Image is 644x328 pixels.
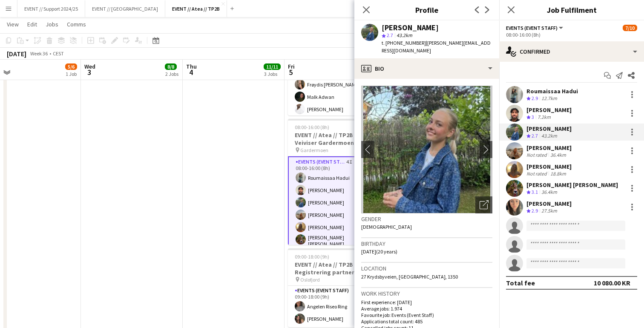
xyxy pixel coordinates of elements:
[526,87,578,95] div: Roumaissaa Hadui
[526,144,572,152] div: [PERSON_NAME]
[382,40,426,46] span: t. [PHONE_NUMBER]
[361,224,412,230] span: [DEMOGRAPHIC_DATA]
[499,4,644,15] h3: Job Fulfilment
[361,305,492,312] p: Average jobs: 1.974
[185,67,197,77] span: 4
[361,240,492,247] h3: Birthday
[288,131,383,147] h3: EVENT // Atea // TP2B // Veiviser Gardermoen
[549,152,568,158] div: 36.4km
[532,207,538,214] span: 2.9
[66,71,77,77] div: 1 Job
[288,156,383,301] app-card-role: Events (Event Staff)4I2A7/1008:00-16:00 (8h)Roumaissaa Hadui[PERSON_NAME][PERSON_NAME][PERSON_NAM...
[28,50,49,57] span: Week 36
[165,0,227,17] button: EVENT // Atea // TP2B
[526,125,572,132] div: [PERSON_NAME]
[295,124,329,130] span: 08:00-16:00 (8h)
[300,147,328,153] span: Gardermoen
[475,196,492,213] div: Open photos pop-in
[288,63,295,70] span: Fri
[361,86,492,213] img: Crew avatar or photo
[506,279,535,287] div: Total fee
[526,163,572,170] div: [PERSON_NAME]
[361,248,397,255] span: [DATE] (20 years)
[287,67,295,77] span: 5
[532,114,534,120] span: 3
[165,71,178,77] div: 2 Jobs
[288,286,383,327] app-card-role: Events (Event Staff)2/209:00-18:00 (9h)Angelen Riseo Ring[PERSON_NAME]
[85,0,165,17] button: EVENT // [GEOGRAPHIC_DATA]
[387,32,393,38] span: 2.7
[526,106,572,114] div: [PERSON_NAME]
[526,152,549,158] div: Not rated
[594,279,630,287] div: 10 080.00 KR
[540,132,559,140] div: 43.2km
[186,63,197,70] span: Thu
[623,25,637,31] span: 7/10
[361,265,492,272] h3: Location
[65,63,77,70] span: 5/6
[83,67,95,77] span: 3
[7,20,19,28] span: View
[506,25,558,31] span: Events (Event Staff)
[165,63,177,70] span: 8/8
[17,0,85,17] button: EVENT // Support 2024/25
[354,4,499,15] h3: Profile
[361,273,458,280] span: 27 Krydsbyveien, [GEOGRAPHIC_DATA], 1350
[532,189,538,195] span: 3.1
[532,132,538,139] span: 2.7
[536,114,552,121] div: 7.2km
[499,41,644,62] div: Confirmed
[526,181,618,189] div: [PERSON_NAME] [PERSON_NAME]
[382,40,491,54] span: | [PERSON_NAME][EMAIL_ADDRESS][DOMAIN_NAME]
[361,299,492,305] p: First experience: [DATE]
[24,19,40,30] a: Edit
[84,63,95,70] span: Wed
[506,25,564,31] button: Events (Event Staff)
[532,95,538,101] span: 2.9
[540,95,559,102] div: 12.7km
[540,207,559,215] div: 27.5km
[361,290,492,297] h3: Work history
[7,49,26,58] div: [DATE]
[42,19,62,30] a: Jobs
[63,19,89,30] a: Comms
[395,32,414,38] span: 43.2km
[382,24,439,32] div: [PERSON_NAME]
[264,63,281,70] span: 11/11
[506,32,637,38] div: 08:00-16:00 (8h)
[53,50,64,57] div: CEST
[354,58,499,79] div: Bio
[361,215,492,223] h3: Gender
[540,189,559,196] div: 36.4km
[295,253,329,260] span: 09:00-18:00 (9h)
[27,20,37,28] span: Edit
[288,261,383,276] h3: EVENT // Atea // TP2B // Registrering partnere
[549,170,568,177] div: 18.8km
[300,276,320,283] span: Oslofjord
[46,20,58,28] span: Jobs
[526,170,549,177] div: Not rated
[288,248,383,327] app-job-card: 09:00-18:00 (9h)2/2EVENT // Atea // TP2B // Registrering partnere Oslofjord1 RoleEvents (Event St...
[361,318,492,325] p: Applications total count: 485
[264,71,280,77] div: 3 Jobs
[3,19,22,30] a: View
[288,119,383,245] app-job-card: 08:00-16:00 (8h)7/10EVENT // Atea // TP2B // Veiviser Gardermoen Gardermoen1 RoleEvents (Event St...
[67,20,86,28] span: Comms
[526,200,572,207] div: [PERSON_NAME]
[361,312,492,318] p: Favourite job: Events (Event Staff)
